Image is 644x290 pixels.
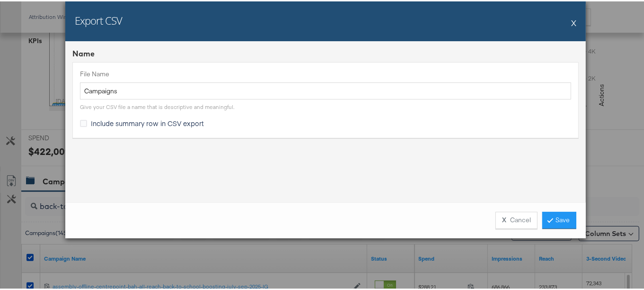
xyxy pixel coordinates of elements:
label: File Name [80,68,571,77]
div: Give your CSV file a name that is descriptive and meaningful. [80,102,234,109]
span: Include summary row in CSV export [91,117,204,127]
div: Name [72,47,579,58]
h2: Export CSV [75,12,122,26]
button: X [571,12,576,31]
a: Save [542,210,576,227]
button: XCancel [495,210,538,227]
strong: X [502,214,506,223]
